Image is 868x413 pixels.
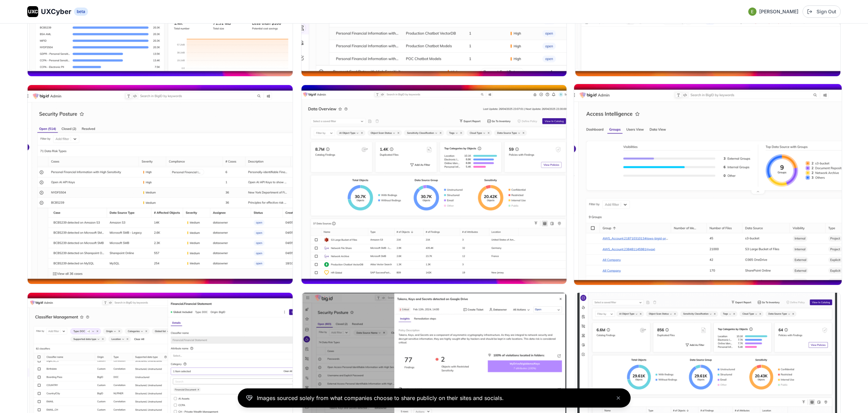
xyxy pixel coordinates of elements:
img: Profile [748,8,756,16]
span: UXC [28,8,38,15]
img: Bigid image 6 [574,84,842,285]
img: Bigid image 5 [301,85,567,284]
button: Sign Out [803,5,841,18]
p: Images sourced solely from what companies choose to share publicly on their sites and socials. [257,394,504,402]
img: Bigid image 4 [28,85,293,284]
span: [PERSON_NAME] [759,8,798,15]
span: beta [74,8,88,16]
a: UXCUXCyberbeta [27,6,88,17]
button: Close banner [614,394,622,402]
span: UXCyber [41,7,71,16]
